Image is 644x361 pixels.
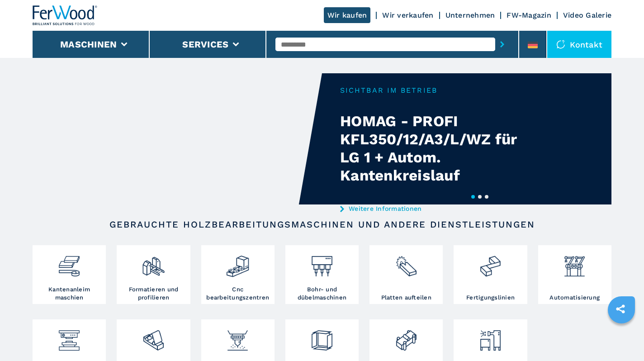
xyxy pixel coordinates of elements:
[285,245,359,304] a: Bohr- und dübelmaschinen
[142,322,166,352] img: levigatrici_2.png
[394,247,418,278] img: sezionatrici_2.png
[466,294,515,302] h3: Fertigungslinien
[547,31,611,58] div: Kontakt
[204,285,272,302] h3: Cnc bearbeitungszentren
[381,294,431,302] h3: Platten aufteilen
[538,245,611,304] a: Automatisierung
[117,245,190,304] a: Formatieren und profilieren
[226,322,250,352] img: verniciatura_1.png
[445,11,495,19] a: Unternehmen
[454,245,527,304] a: Fertigungslinien
[606,320,637,354] iframe: Chat
[478,195,482,199] button: 2
[142,247,166,278] img: squadratrici_2.png
[62,219,582,230] h2: Gebrauchte Holzbearbeitungsmaschinen und andere Dienstleistungen
[33,245,106,304] a: Kantenanleim maschien
[33,5,98,25] img: Ferwood
[35,285,104,302] h3: Kantenanleim maschien
[57,322,81,352] img: pressa-strettoia.png
[609,298,632,320] a: sharethis
[288,285,356,302] h3: Bohr- und dübelmaschinen
[382,11,433,19] a: Wir verkaufen
[485,195,488,199] button: 3
[57,247,81,278] img: bordatrici_1.png
[471,195,475,199] button: 1
[33,73,322,204] video: Your browser does not support the video tag.
[182,39,228,50] button: Services
[563,11,611,19] a: Video Galerie
[495,34,509,55] button: submit-button
[310,322,334,352] img: montaggio_imballaggio_2.png
[394,322,418,352] img: lavorazione_porte_finestre_2.png
[340,205,517,212] a: Weitere Informationen
[201,245,275,304] a: Cnc bearbeitungszentren
[507,11,551,19] a: FW-Magazin
[478,247,502,278] img: linee_di_produzione_2.png
[549,294,600,302] h3: Automatisierung
[478,322,502,352] img: aspirazione_1.png
[226,247,250,278] img: centro_di_lavoro_cnc_2.png
[119,285,188,302] h3: Formatieren und profilieren
[324,7,371,23] a: Wir kaufen
[310,247,334,278] img: foratrici_inseritrici_2.png
[369,245,443,304] a: Platten aufteilen
[556,40,565,49] img: Kontakt
[563,247,587,278] img: automazione.png
[60,39,117,50] button: Maschinen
